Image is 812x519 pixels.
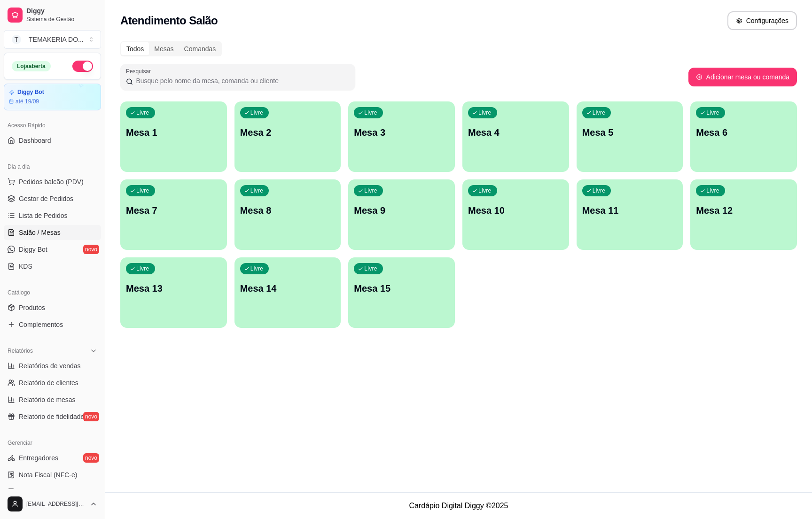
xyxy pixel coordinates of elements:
article: Diggy Bot [17,89,44,96]
button: LivreMesa 7 [120,179,227,250]
p: Mesa 13 [126,282,221,295]
button: LivreMesa 15 [348,257,455,328]
button: LivreMesa 6 [690,101,797,172]
span: Complementos [19,320,63,329]
button: LivreMesa 5 [577,101,683,172]
div: Gerenciar [4,435,101,450]
div: Loja aberta [12,61,51,71]
p: Mesa 2 [240,126,336,139]
span: Diggy Bot [19,245,47,254]
span: Relatórios [8,347,33,355]
p: Mesa 12 [696,204,791,217]
span: Relatórios de vendas [19,361,81,371]
label: Pesquisar [126,67,154,75]
a: Salão / Mesas [4,225,101,240]
p: Livre [250,109,264,116]
span: Relatório de fidelidade [19,412,84,421]
input: Pesquisar [133,76,350,85]
button: LivreMesa 11 [577,179,683,250]
p: Mesa 11 [582,204,678,217]
span: Diggy [26,7,97,15]
p: Livre [364,109,377,116]
p: Mesa 7 [126,204,221,217]
a: Dashboard [4,133,101,148]
a: Lista de Pedidos [4,208,101,223]
div: TEMAKERIA DO ... [29,35,84,44]
p: Mesa 1 [126,126,221,139]
span: KDS [19,262,32,271]
p: Livre [593,187,606,194]
button: Adicionar mesa ou comanda [688,68,797,86]
div: Acesso Rápido [4,118,101,133]
a: Produtos [4,300,101,315]
button: LivreMesa 10 [462,179,569,250]
span: Relatório de clientes [19,378,78,387]
p: Livre [136,265,149,272]
span: Entregadores [19,453,58,463]
div: Comandas [179,42,221,55]
article: até 19/09 [16,98,39,105]
a: Complementos [4,317,101,332]
button: LivreMesa 1 [120,101,227,172]
p: Livre [706,109,719,116]
p: Livre [706,187,719,194]
button: Configurações [727,11,797,30]
span: Pedidos balcão (PDV) [19,177,84,186]
button: LivreMesa 13 [120,257,227,328]
a: Nota Fiscal (NFC-e) [4,467,101,482]
div: Dia a dia [4,159,101,174]
a: Entregadoresnovo [4,450,101,465]
p: Livre [136,187,149,194]
span: Relatório de mesas [19,395,76,404]
a: Relatório de fidelidadenovo [4,409,101,424]
span: Produtos [19,303,45,312]
button: LivreMesa 14 [234,257,341,328]
a: Relatórios de vendas [4,358,101,373]
span: Salão / Mesas [19,228,61,237]
p: Mesa 8 [240,204,336,217]
p: Livre [250,265,264,272]
a: Diggy Botaté 19/09 [4,84,101,110]
a: Controle de caixa [4,484,101,499]
button: LivreMesa 8 [234,179,341,250]
a: DiggySistema de Gestão [4,4,101,26]
div: Catálogo [4,285,101,300]
button: LivreMesa 2 [234,101,341,172]
p: Livre [364,265,377,272]
span: [EMAIL_ADDRESS][DOMAIN_NAME] [26,500,86,508]
a: KDS [4,259,101,274]
span: Lista de Pedidos [19,211,68,220]
p: Livre [478,187,492,194]
button: Alterar Status [72,61,93,72]
button: [EMAIL_ADDRESS][DOMAIN_NAME] [4,493,101,515]
p: Mesa 4 [468,126,563,139]
p: Livre [136,109,149,116]
p: Mesa 6 [696,126,791,139]
a: Relatório de clientes [4,375,101,390]
button: LivreMesa 3 [348,101,455,172]
span: Dashboard [19,136,51,145]
button: Select a team [4,30,101,49]
span: T [12,35,21,44]
h2: Atendimento Salão [120,13,218,28]
div: Mesas [149,42,179,55]
p: Mesa 10 [468,204,563,217]
span: Nota Fiscal (NFC-e) [19,470,77,480]
span: Gestor de Pedidos [19,194,73,203]
div: Todos [121,42,149,55]
footer: Cardápio Digital Diggy © 2025 [105,492,812,519]
p: Livre [478,109,492,116]
a: Diggy Botnovo [4,242,101,257]
p: Mesa 15 [354,282,449,295]
p: Livre [250,187,264,194]
p: Mesa 14 [240,282,336,295]
a: Gestor de Pedidos [4,191,101,206]
button: LivreMesa 4 [462,101,569,172]
a: Relatório de mesas [4,392,101,407]
span: Controle de caixa [19,487,70,496]
p: Mesa 9 [354,204,449,217]
p: Livre [364,187,377,194]
span: Sistema de Gestão [26,15,97,23]
button: LivreMesa 12 [690,179,797,250]
p: Livre [593,109,606,116]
